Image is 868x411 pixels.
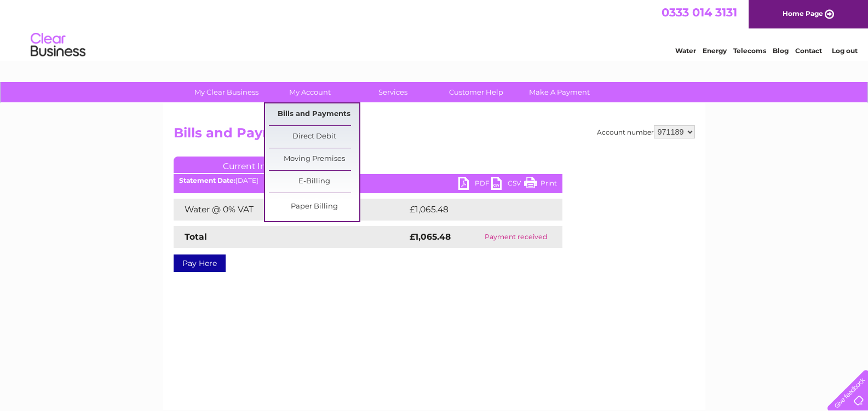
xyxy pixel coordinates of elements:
[30,28,86,62] img: logo.png
[597,125,695,138] div: Account number
[348,82,438,102] a: Services
[176,6,693,53] div: Clear Business is a trading name of Verastar Limited (registered in [GEOGRAPHIC_DATA] No. 3667643...
[491,177,524,193] a: CSV
[431,82,521,102] a: Customer Help
[675,47,696,55] a: Water
[458,177,491,193] a: PDF
[174,254,226,272] a: Pay Here
[269,171,359,193] a: E-Billing
[524,177,557,193] a: Print
[269,148,359,170] a: Moving Premises
[662,5,737,19] a: 0333 014 3131
[410,231,451,242] strong: £1,065.48
[174,199,407,221] td: Water @ 0% VAT
[174,157,338,173] a: Current Invoice
[269,196,359,218] a: Paper Billing
[773,47,789,55] a: Blog
[269,103,359,125] a: Bills and Payments
[269,126,359,148] a: Direct Debit
[795,47,822,55] a: Contact
[407,199,545,221] td: £1,065.48
[174,125,695,146] h2: Bills and Payments
[514,82,605,102] a: Make A Payment
[179,176,235,184] b: Statement Date:
[265,82,355,102] a: My Account
[185,231,207,242] strong: Total
[174,177,562,184] div: [DATE]
[470,226,562,248] td: Payment received
[703,47,727,55] a: Energy
[832,47,858,55] a: Log out
[181,82,272,102] a: My Clear Business
[733,47,766,55] a: Telecoms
